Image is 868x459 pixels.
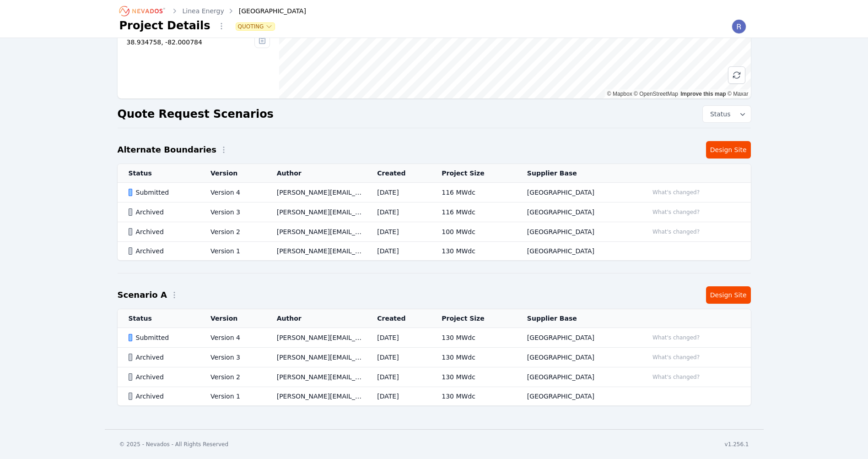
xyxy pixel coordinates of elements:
[266,309,367,328] th: Author
[732,19,746,34] img: Riley Caron
[129,246,195,256] div: Archived
[431,202,516,222] td: 116 MWdc
[129,392,195,401] div: Archived
[431,309,516,328] th: Project Size
[129,353,195,362] div: Archived
[516,309,637,328] th: Supplier Base
[199,164,266,183] th: Version
[366,242,431,261] td: [DATE]
[118,348,751,367] tr: ArchivedVersion 3[PERSON_NAME][EMAIL_ADDRESS][PERSON_NAME][DOMAIN_NAME][DATE]130 MWdc[GEOGRAPHIC_...
[680,91,726,97] a: Improve this map
[366,348,431,367] td: [DATE]
[431,367,516,387] td: 130 MWdc
[516,202,637,222] td: [GEOGRAPHIC_DATA]
[118,183,751,202] tr: SubmittedVersion 4[PERSON_NAME][EMAIL_ADDRESS][PERSON_NAME][DOMAIN_NAME][DATE]116 MWdc[GEOGRAPHIC...
[516,222,637,242] td: [GEOGRAPHIC_DATA]
[648,187,704,197] button: What's changed?
[199,328,266,348] td: Version 4
[516,183,637,202] td: [GEOGRAPHIC_DATA]
[431,242,516,261] td: 130 MWdc
[129,333,195,342] div: Submitted
[118,107,274,121] h2: Quote Request Scenarios
[516,387,637,406] td: [GEOGRAPHIC_DATA]
[199,202,266,222] td: Version 3
[648,333,704,343] button: What's changed?
[648,207,704,217] button: What's changed?
[129,188,195,197] div: Submitted
[266,348,367,367] td: [PERSON_NAME][EMAIL_ADDRESS][PERSON_NAME][DOMAIN_NAME]
[266,183,367,202] td: [PERSON_NAME][EMAIL_ADDRESS][PERSON_NAME][DOMAIN_NAME]
[706,109,731,119] span: Status
[728,91,749,97] a: Maxar
[129,227,195,236] div: Archived
[226,6,306,16] div: [GEOGRAPHIC_DATA]
[199,348,266,367] td: Version 3
[366,183,431,202] td: [DATE]
[236,23,275,30] button: Quoting
[118,289,167,301] h2: Scenario A
[516,367,637,387] td: [GEOGRAPHIC_DATA]
[199,367,266,387] td: Version 2
[366,367,431,387] td: [DATE]
[266,164,367,183] th: Author
[266,328,367,348] td: [PERSON_NAME][EMAIL_ADDRESS][PERSON_NAME][DOMAIN_NAME]
[118,143,217,156] h2: Alternate Boundaries
[366,164,431,183] th: Created
[199,242,266,261] td: Version 1
[183,6,224,16] a: Linea Energy
[118,367,751,387] tr: ArchivedVersion 2[PERSON_NAME][EMAIL_ADDRESS][PERSON_NAME][DOMAIN_NAME][DATE]130 MWdc[GEOGRAPHIC_...
[119,18,210,33] h1: Project Details
[118,309,200,328] th: Status
[118,328,751,348] tr: SubmittedVersion 4[PERSON_NAME][EMAIL_ADDRESS][PERSON_NAME][DOMAIN_NAME][DATE]130 MWdc[GEOGRAPHIC...
[706,141,751,158] a: Design Site
[266,242,367,261] td: [PERSON_NAME][EMAIL_ADDRESS][PERSON_NAME][DOMAIN_NAME]
[431,348,516,367] td: 130 MWdc
[607,91,632,97] a: Mapbox
[118,222,751,242] tr: ArchivedVersion 2[PERSON_NAME][EMAIL_ADDRESS][PERSON_NAME][DOMAIN_NAME][DATE]100 MWdc[GEOGRAPHIC_...
[431,387,516,406] td: 130 MWdc
[266,222,367,242] td: [PERSON_NAME][EMAIL_ADDRESS][PERSON_NAME][DOMAIN_NAME]
[129,208,195,217] div: Archived
[648,352,704,362] button: What's changed?
[516,242,637,261] td: [GEOGRAPHIC_DATA]
[431,222,516,242] td: 100 MWdc
[366,202,431,222] td: [DATE]
[129,372,195,382] div: Archived
[648,227,704,237] button: What's changed?
[199,387,266,406] td: Version 1
[366,309,431,328] th: Created
[119,441,229,448] div: © 2025 - Nevados - All Rights Reserved
[127,38,255,47] div: 38.934758, -82.000784
[516,348,637,367] td: [GEOGRAPHIC_DATA]
[431,164,516,183] th: Project Size
[199,309,266,328] th: Version
[725,441,749,448] div: v1.256.1
[199,222,266,242] td: Version 2
[118,387,751,406] tr: ArchivedVersion 1[PERSON_NAME][EMAIL_ADDRESS][PERSON_NAME][DOMAIN_NAME][DATE]130 MWdc[GEOGRAPHIC_...
[366,222,431,242] td: [DATE]
[516,328,637,348] td: [GEOGRAPHIC_DATA]
[118,242,751,261] tr: ArchivedVersion 1[PERSON_NAME][EMAIL_ADDRESS][PERSON_NAME][DOMAIN_NAME][DATE]130 MWdc[GEOGRAPHIC_...
[118,164,200,183] th: Status
[516,164,637,183] th: Supplier Base
[118,202,751,222] tr: ArchivedVersion 3[PERSON_NAME][EMAIL_ADDRESS][PERSON_NAME][DOMAIN_NAME][DATE]116 MWdc[GEOGRAPHIC_...
[366,328,431,348] td: [DATE]
[266,387,367,406] td: [PERSON_NAME][EMAIL_ADDRESS][PERSON_NAME][DOMAIN_NAME]
[706,286,751,304] a: Design Site
[119,4,306,18] nav: Breadcrumb
[266,202,367,222] td: [PERSON_NAME][EMAIL_ADDRESS][PERSON_NAME][DOMAIN_NAME]
[634,91,678,97] a: OpenStreetMap
[431,328,516,348] td: 130 MWdc
[366,387,431,406] td: [DATE]
[648,372,704,382] button: What's changed?
[266,367,367,387] td: [PERSON_NAME][EMAIL_ADDRESS][PERSON_NAME][DOMAIN_NAME]
[199,183,266,202] td: Version 4
[431,183,516,202] td: 116 MWdc
[703,106,751,122] button: Status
